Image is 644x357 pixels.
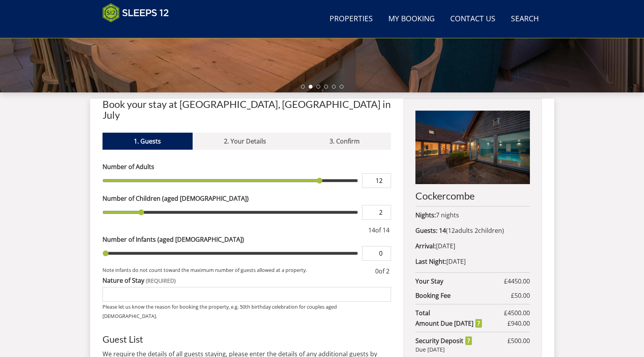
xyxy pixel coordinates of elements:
label: Number of Adults [102,162,391,171]
a: Contact Us [447,10,499,28]
small: Note infants do not count toward the maximum number of guests allowed at a property. [102,266,374,276]
strong: Nights: [415,211,436,219]
span: 2 [475,226,478,235]
span: 0 [375,267,379,275]
p: [DATE] [415,241,530,251]
h3: Guest List [102,334,391,344]
a: 1. Guests [102,133,193,150]
span: child [473,226,502,235]
strong: Booking Fee [415,291,511,300]
span: £ [511,291,530,300]
span: ( ) [439,226,504,235]
iframe: Customer reviews powered by Trustpilot [99,27,180,34]
a: 3. Confirm [298,133,391,150]
img: Sleeps 12 [102,3,169,22]
span: £ [504,308,530,318]
span: adult [448,226,473,235]
div: Due [DATE] [415,345,530,354]
span: £ [504,277,530,286]
p: 7 nights [415,210,530,220]
label: Number of Infants (aged [DEMOGRAPHIC_DATA]) [102,235,391,244]
span: s [470,226,473,235]
h2: Cockercombe [415,190,530,201]
strong: Your Stay [415,277,504,286]
strong: Total [415,308,504,318]
small: Please let us know the reason for booking the property, e.g. 50th birthday celebration for couple... [102,303,337,319]
a: 2. Your Details [193,133,298,150]
span: ren [492,226,502,235]
div: of 14 [367,225,391,235]
span: 4450.00 [507,277,530,285]
h2: Book your stay at [GEOGRAPHIC_DATA], [GEOGRAPHIC_DATA] in July [102,99,391,120]
span: 14 [368,226,375,234]
span: 500.00 [511,337,530,345]
img: An image of 'Cockercombe' [415,111,530,184]
p: [DATE] [415,257,530,266]
span: £ [507,319,530,328]
a: Properties [326,10,376,28]
span: 50.00 [514,291,530,300]
span: 12 [448,226,455,235]
strong: Amount Due [DATE] [415,319,482,328]
label: Nature of Stay [102,276,391,285]
a: My Booking [385,10,438,28]
div: of 2 [374,266,391,276]
label: Number of Children (aged [DEMOGRAPHIC_DATA]) [102,194,391,203]
span: 940.00 [511,319,530,328]
a: Search [508,10,542,28]
strong: Arrival: [415,242,436,250]
strong: Last Night: [415,257,446,266]
strong: Security Deposit [415,336,471,345]
span: £ [507,336,530,345]
span: 4500.00 [507,309,530,317]
strong: Guests: [415,226,437,235]
strong: 14 [439,226,446,235]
